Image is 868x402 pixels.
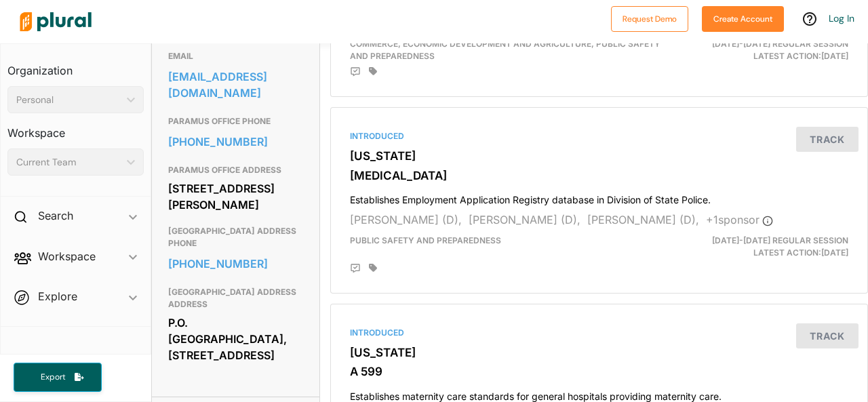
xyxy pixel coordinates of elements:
[168,113,303,129] h3: PARAMUS OFFICE PHONE
[38,208,73,223] h2: Search
[350,235,501,245] span: Public Safety and Preparedness
[702,11,784,25] a: Create Account
[350,66,361,77] div: Add Position Statement
[168,254,303,274] a: [PHONE_NUMBER]
[350,365,848,378] h3: A 599
[686,235,859,259] div: Latest Action: [DATE]
[168,162,303,178] h3: PARAMUS OFFICE ADDRESS
[369,66,377,76] div: Add tags
[168,66,303,103] a: [EMAIL_ADDRESS][DOMAIN_NAME]
[168,313,303,365] div: P.O. [GEOGRAPHIC_DATA], [STREET_ADDRESS]
[350,263,361,274] div: Add Position Statement
[7,113,144,143] h3: Workspace
[706,213,773,226] span: + 1 sponsor
[796,127,859,152] button: Track
[587,213,699,226] span: [PERSON_NAME] (D),
[611,11,688,25] a: Request Demo
[350,327,848,339] div: Introduced
[168,284,303,313] h3: [GEOGRAPHIC_DATA] ADDRESS ADDRESS
[369,263,377,273] div: Add tags
[469,213,580,226] span: [PERSON_NAME] (D),
[168,178,303,215] div: [STREET_ADDRESS][PERSON_NAME]
[611,6,688,32] button: Request Demo
[350,213,462,226] span: [PERSON_NAME] (D),
[350,346,848,359] h3: [US_STATE]
[829,12,854,24] a: Log In
[168,132,303,152] a: [PHONE_NUMBER]
[16,155,121,169] div: Current Team
[712,39,848,49] span: [DATE]-[DATE] Regular Session
[712,235,848,245] span: [DATE]-[DATE] Regular Session
[14,363,102,392] button: Export
[350,169,848,182] h3: [MEDICAL_DATA]
[7,51,144,81] h3: Organization
[702,6,784,32] button: Create Account
[350,188,848,206] h4: Establishes Employment Application Registry database in Division of State Police.
[350,130,848,142] div: Introduced
[350,149,848,163] h3: [US_STATE]
[31,371,75,383] span: Export
[796,323,859,348] button: Track
[168,48,303,64] h3: EMAIL
[168,223,303,252] h3: [GEOGRAPHIC_DATA] ADDRESS PHONE
[686,38,859,62] div: Latest Action: [DATE]
[16,93,121,107] div: Personal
